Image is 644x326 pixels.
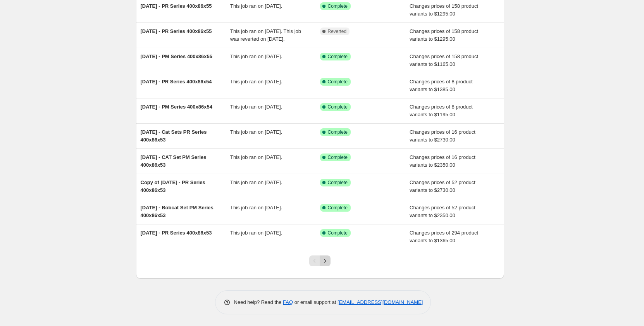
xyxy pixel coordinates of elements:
a: [EMAIL_ADDRESS][DOMAIN_NAME] [337,299,423,305]
span: This job ran on [DATE]. [230,154,282,160]
span: Changes prices of 8 product variants to $1385.00 [410,79,473,92]
span: Changes prices of 8 product variants to $1195.00 [410,104,473,117]
span: [DATE] - Cat Sets PR Series 400x86x53 [141,129,207,143]
span: Complete [328,129,348,135]
span: or email support at [293,299,337,305]
span: Changes prices of 294 product variants to $1365.00 [410,230,478,243]
span: Reverted [328,28,347,34]
span: Changes prices of 158 product variants to $1295.00 [410,3,478,17]
span: This job ran on [DATE]. [230,179,282,185]
span: Complete [328,53,348,60]
span: [DATE] - PR Series 400x86x54 [141,79,212,85]
span: This job ran on [DATE]. [230,79,282,85]
span: Changes prices of 52 product variants to $2730.00 [410,179,475,193]
button: Next [320,255,331,266]
span: Need help? Read the [234,299,283,305]
span: This job ran on [DATE]. [230,230,282,236]
span: Complete [328,205,348,211]
span: [DATE] - CAT Set PM Series 400x86x53 [141,154,207,168]
span: [DATE] - Bobcat Set PM Series 400x86x53 [141,205,214,218]
span: This job ran on [DATE]. [230,53,282,59]
nav: Pagination [309,255,331,266]
span: Complete [328,3,348,9]
span: This job ran on [DATE]. This job was reverted on [DATE]. [230,28,301,42]
span: Changes prices of 16 product variants to $2350.00 [410,154,475,168]
a: FAQ [283,299,293,305]
span: Changes prices of 158 product variants to $1295.00 [410,28,478,42]
span: [DATE] - PM Series 400x86x54 [141,104,212,110]
span: This job ran on [DATE]. [230,3,282,9]
span: [DATE] - PR Series 400x86x55 [141,3,212,9]
span: [DATE] - PR Series 400x86x55 [141,28,212,34]
span: Complete [328,179,348,186]
span: This job ran on [DATE]. [230,129,282,135]
span: Changes prices of 158 product variants to $1165.00 [410,53,478,67]
span: Complete [328,154,348,160]
span: Complete [328,104,348,110]
span: [DATE] - PM Series 400x86x55 [141,53,212,59]
span: Changes prices of 16 product variants to $2730.00 [410,129,475,143]
span: Complete [328,230,348,236]
span: Changes prices of 52 product variants to $2350.00 [410,205,475,218]
span: [DATE] - PR Series 400x86x53 [141,230,212,236]
span: Copy of [DATE] - PR Series 400x86x53 [141,179,205,193]
span: This job ran on [DATE]. [230,104,282,110]
span: Complete [328,79,348,85]
span: This job ran on [DATE]. [230,205,282,210]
